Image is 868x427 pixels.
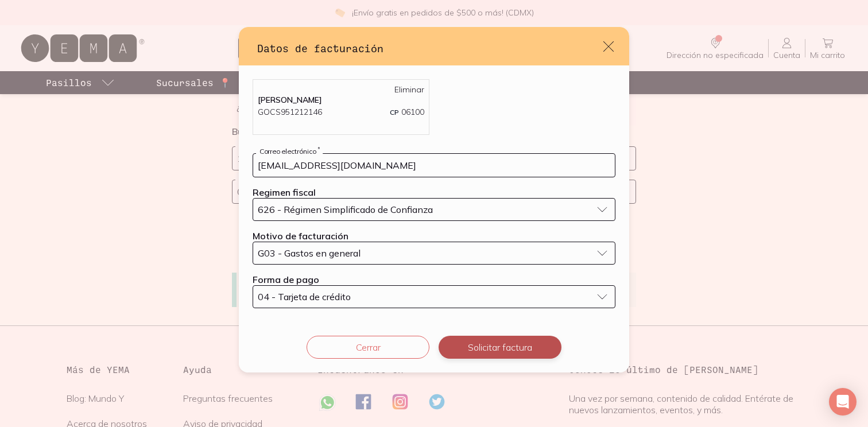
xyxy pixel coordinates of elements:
[258,249,361,258] span: G03 - Gastos en general
[253,187,316,198] label: Regimen fiscal
[258,205,433,214] span: 626 - Régimen Simplificado de Confianza
[253,274,319,285] label: Forma de pago
[258,95,424,105] p: [PERSON_NAME]
[307,336,429,359] button: Cerrar
[257,41,602,56] h3: Datos de facturación
[253,198,615,221] button: 626 - Régimen Simplificado de Confianza
[439,336,561,359] button: Solicitar factura
[829,388,857,416] div: Open Intercom Messenger
[258,292,351,301] span: 04 - Tarjeta de crédito
[253,230,348,242] label: Motivo de facturación
[390,108,399,117] span: CP
[256,146,323,155] label: Correo electrónico
[239,27,629,372] div: default
[253,242,615,265] button: G03 - Gastos en general
[394,84,424,95] a: Eliminar
[258,106,322,118] p: GOCS951212146
[390,106,424,118] p: 06100
[253,285,615,308] button: 04 - Tarjeta de crédito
